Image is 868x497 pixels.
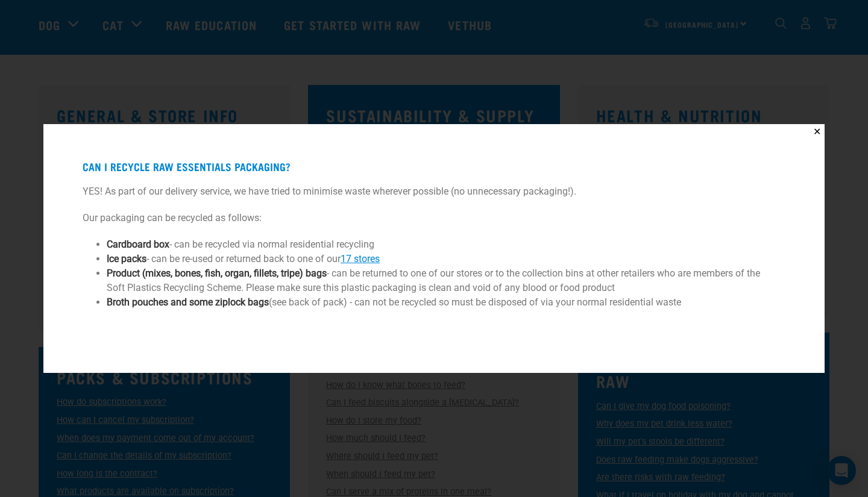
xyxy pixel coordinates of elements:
li: - can be recycled via normal residential recycling [107,237,761,252]
p: Our packaging can be recycled as follows: [83,211,785,225]
strong: Ice packs [107,253,146,264]
strong: Product (mixes, bones, fish, organ, fillets, tripe) bags [107,267,327,279]
p: YES! As part of our delivery service, we have tried to minimise waste wherever possible (no unnec... [83,184,785,199]
a: 17 stores [341,253,380,264]
li: - can be re-used or returned back to one of our [107,252,761,266]
li: (see back of pack) - can not be recycled so must be disposed of via your normal residential waste [107,295,761,310]
h4: Can I recycle Raw Essentials packaging? [83,161,785,173]
li: - can be returned to one of our stores or to the collection bins at other retailers who are membe... [107,266,761,295]
strong: Cardboard box [107,239,169,250]
button: Close [810,124,825,139]
strong: Broth pouches and some ziplock bags [107,296,269,308]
